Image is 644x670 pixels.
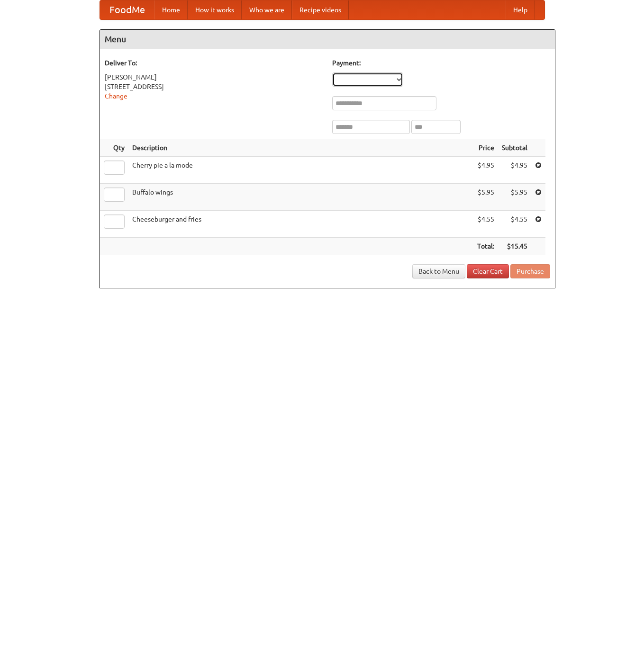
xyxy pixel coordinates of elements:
[128,211,473,238] td: Cheeseburger and fries
[332,58,550,68] h5: Payment:
[510,264,550,278] button: Purchase
[498,211,531,238] td: $4.55
[292,0,349,19] a: Recipe videos
[100,30,555,49] h4: Menu
[412,264,465,278] a: Back to Menu
[473,139,498,157] th: Price
[473,184,498,211] td: $5.95
[128,157,473,184] td: Cherry pie a la mode
[473,157,498,184] td: $4.95
[105,82,323,91] div: [STREET_ADDRESS]
[242,0,292,19] a: Who we are
[105,72,323,82] div: [PERSON_NAME]
[473,211,498,238] td: $4.55
[128,139,473,157] th: Description
[473,238,498,255] th: Total:
[498,139,531,157] th: Subtotal
[498,238,531,255] th: $15.45
[506,0,535,19] a: Help
[100,0,154,19] a: FoodMe
[105,92,127,100] a: Change
[128,184,473,211] td: Buffalo wings
[498,157,531,184] td: $4.95
[467,264,509,278] a: Clear Cart
[105,58,323,68] h5: Deliver To:
[498,184,531,211] td: $5.95
[154,0,188,19] a: Home
[100,139,128,157] th: Qty
[188,0,242,19] a: How it works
